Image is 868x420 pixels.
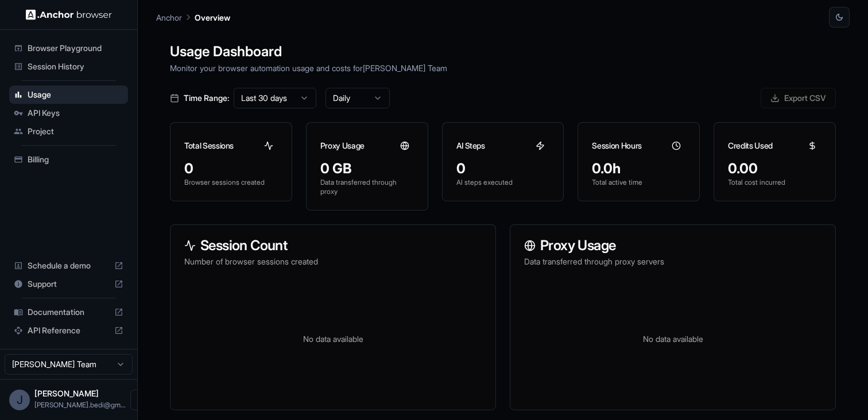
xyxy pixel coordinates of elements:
h3: Session Count [184,239,482,252]
nav: breadcrumb [156,11,230,24]
h1: Usage Dashboard [170,41,836,62]
div: Documentation [9,303,128,321]
div: No data available [184,281,482,396]
button: Open menu [130,390,151,410]
div: No data available [524,281,821,396]
div: API Reference [9,321,128,340]
h3: Total Sessions [184,140,234,151]
div: Support [9,275,128,293]
span: Documentation [28,306,110,318]
span: Billing [28,154,123,165]
span: Usage [28,89,123,100]
span: Jujhar Bedi [34,388,99,398]
div: Usage [9,85,128,104]
p: Overview [195,11,230,24]
div: Browser Playground [9,39,128,57]
span: Schedule a demo [28,260,110,271]
h3: Credits Used [728,140,773,151]
span: Session History [28,61,123,72]
h3: Session Hours [592,140,641,151]
p: Browser sessions created [184,178,278,187]
span: jujhar.bedi@gmail.com [34,400,126,409]
h3: AI Steps [456,140,485,151]
p: Data transferred through proxy [320,178,414,196]
span: Time Range: [184,92,229,104]
div: 0.0h [592,160,685,178]
p: Total cost incurred [728,178,821,187]
h3: Proxy Usage [524,239,821,252]
p: Total active time [592,178,685,187]
span: API Keys [28,107,123,119]
p: Monitor your browser automation usage and costs for [PERSON_NAME] Team [170,62,836,74]
span: Project [28,126,123,137]
div: 0 GB [320,160,414,178]
span: API Reference [28,325,110,336]
div: J [9,390,30,410]
p: AI steps executed [456,178,550,187]
p: Number of browser sessions created [184,256,482,267]
div: Billing [9,150,128,169]
img: Anchor Logo [26,9,112,20]
p: Data transferred through proxy servers [524,256,821,267]
span: Browser Playground [28,42,123,54]
div: Schedule a demo [9,256,128,275]
div: Session History [9,57,128,76]
p: Anchor [156,11,182,24]
h3: Proxy Usage [320,140,365,151]
div: Project [9,122,128,141]
div: 0.00 [728,160,821,178]
span: Support [28,278,110,290]
div: 0 [184,160,278,178]
div: API Keys [9,104,128,122]
div: 0 [456,160,550,178]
